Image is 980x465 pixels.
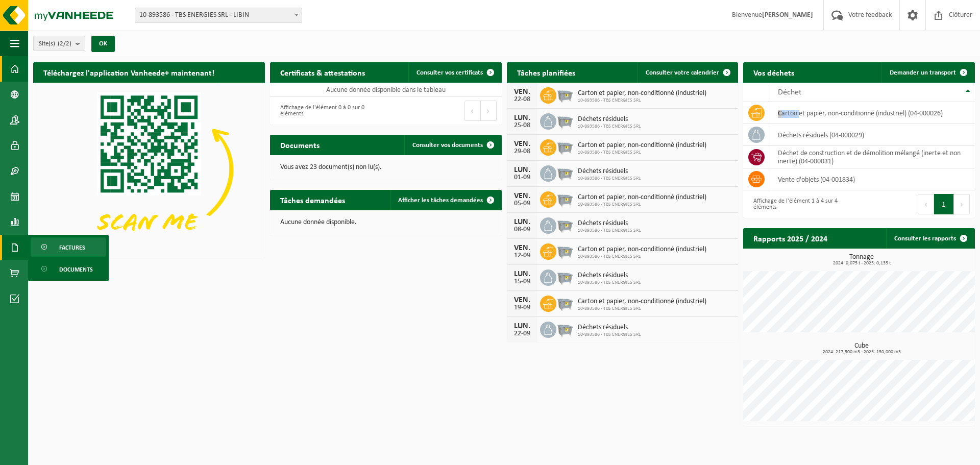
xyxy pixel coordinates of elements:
[512,88,532,96] div: VEN.
[748,261,975,266] span: 2024: 0,075 t - 2025: 0,135 t
[886,228,974,249] a: Consulter les rapports
[578,272,641,280] span: Déchets résiduels
[934,194,954,214] button: 1
[33,83,265,256] img: Download de VHEPlus App
[512,252,532,259] div: 12-09
[280,219,492,226] p: Aucune donnée disponible.
[578,141,706,150] span: Carton et papier, non-conditionné (industriel)
[33,62,225,82] h2: Téléchargez l'application Vanheede+ maintenant!
[770,102,975,124] td: carton et papier, non-conditionné (industriel) (04-000026)
[512,200,532,207] div: 05-09
[512,330,532,337] div: 22-09
[578,332,641,338] span: 10-893586 - TBS ENERGIES SRL
[91,36,115,52] button: OK
[408,62,501,83] a: Consulter vos certificats
[412,142,483,149] span: Consulter vos documents
[646,69,719,76] span: Consulter votre calendrier
[512,166,532,174] div: LUN.
[918,194,934,214] button: Previous
[556,216,574,233] img: WB-2500-GAL-GY-01
[578,324,641,332] span: Déchets résiduels
[578,167,641,176] span: Déchets résiduels
[770,124,975,146] td: déchets résiduels (04-000029)
[748,254,975,266] h3: Tonnage
[578,89,706,97] span: Carton et papier, non-conditionné (industriel)
[778,88,801,96] span: Déchet
[464,101,481,121] button: Previous
[416,69,483,76] span: Consulter vos certificats
[556,242,574,259] img: WB-2500-GAL-GY-01
[748,193,854,215] div: Affichage de l'élément 1 à 4 sur 4 éléments
[578,306,706,312] span: 10-893586 - TBS ENERGIES SRL
[578,176,641,182] span: 10-893586 - TBS ENERGIES SRL
[512,218,532,226] div: LUN.
[135,8,302,23] span: 10-893586 - TBS ENERGIES SRL - LIBIN
[578,124,641,130] span: 10-893586 - TBS ENERGIES SRL
[33,36,85,51] button: Site(s)(2/2)
[743,228,838,248] h2: Rapports 2025 / 2024
[280,164,492,171] p: Vous avez 23 document(s) non lu(s).
[578,202,706,208] span: 10-893586 - TBS ENERGIES SRL
[748,342,975,355] h3: Cube
[31,237,106,257] a: Factures
[762,11,813,19] strong: [PERSON_NAME]
[578,150,706,156] span: 10-893586 - TBS ENERGIES SRL
[270,190,355,210] h2: Tâches demandées
[578,298,706,306] span: Carton et papier, non-conditionné (industriel)
[556,268,574,285] img: WB-2500-GAL-GY-01
[578,115,641,124] span: Déchets résiduels
[512,140,532,148] div: VEN.
[270,83,502,97] td: Aucune donnée disponible dans le tableau
[556,294,574,311] img: WB-2500-GAL-GY-01
[398,197,483,204] span: Afficher les tâches demandées
[556,138,574,155] img: WB-2500-GAL-GY-01
[556,164,574,181] img: WB-2500-GAL-GY-01
[578,219,641,228] span: Déchets résiduels
[275,100,381,122] div: Affichage de l'élément 0 à 0 sur 0 éléments
[512,322,532,330] div: LUN.
[481,101,497,121] button: Next
[512,226,532,233] div: 08-09
[59,260,93,279] span: Documents
[512,296,532,304] div: VEN.
[578,228,641,234] span: 10-893586 - TBS ENERGIES SRL
[512,270,532,278] div: LUN.
[512,278,532,285] div: 15-09
[512,192,532,200] div: VEN.
[135,8,302,22] span: 10-893586 - TBS ENERGIES SRL - LIBIN
[881,62,974,83] a: Demander un transport
[578,280,641,286] span: 10-893586 - TBS ENERGIES SRL
[270,62,375,82] h2: Certificats & attestations
[404,135,501,155] a: Consulter vos documents
[390,190,501,210] a: Afficher les tâches demandées
[954,194,970,214] button: Next
[507,62,585,82] h2: Tâches planifiées
[743,62,804,82] h2: Vos déchets
[556,190,574,207] img: WB-2500-GAL-GY-01
[556,86,574,103] img: WB-2500-GAL-GY-01
[556,112,574,129] img: WB-2500-GAL-GY-01
[512,114,532,122] div: LUN.
[578,254,706,260] span: 10-893586 - TBS ENERGIES SRL
[512,244,532,252] div: VEN.
[770,168,975,190] td: vente d'objets (04-001834)
[31,259,106,279] a: Documents
[556,320,574,337] img: WB-2500-GAL-GY-01
[578,97,706,104] span: 10-893586 - TBS ENERGIES SRL
[512,174,532,181] div: 01-09
[512,122,532,129] div: 25-08
[770,146,975,168] td: déchet de construction et de démolition mélangé (inerte et non inerte) (04-000031)
[638,62,737,83] a: Consulter votre calendrier
[512,148,532,155] div: 29-08
[512,304,532,311] div: 19-09
[748,350,975,355] span: 2024: 217,500 m3 - 2025: 150,000 m3
[890,69,956,76] span: Demander un transport
[578,246,706,254] span: Carton et papier, non-conditionné (industriel)
[39,36,71,52] span: Site(s)
[512,96,532,103] div: 22-08
[270,135,330,155] h2: Documents
[59,238,85,257] span: Factures
[578,193,706,202] span: Carton et papier, non-conditionné (industriel)
[58,40,71,47] count: (2/2)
